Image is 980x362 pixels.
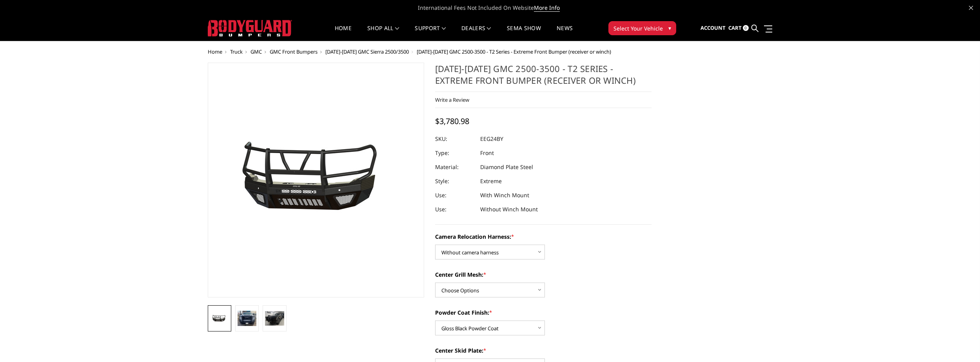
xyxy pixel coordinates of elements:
span: Cart [728,24,742,31]
a: GMC [250,48,262,55]
a: More Info [534,4,560,12]
a: SEMA Show [507,25,541,41]
dd: EEG24BY [480,132,503,146]
a: GMC Front Bumpers [270,48,318,55]
button: Select Your Vehicle [608,21,676,35]
span: 0 [743,25,749,31]
span: Select Your Vehicle [613,24,663,32]
a: Support [415,25,446,41]
dd: Extreme [480,174,502,188]
img: BODYGUARD BUMPERS [208,20,292,36]
dt: Use: [435,202,474,216]
span: [DATE]-[DATE] GMC 2500-3500 - T2 Series - Extreme Front Bumper (receiver or winch) [417,48,611,55]
a: shop all [367,25,399,41]
label: Powder Coat Finish: [435,308,652,317]
label: Camera Relocation Harness: [435,232,652,241]
dd: With Winch Mount [480,188,529,202]
span: $3,780.98 [435,116,469,126]
img: 2024-2025 GMC 2500-3500 - T2 Series - Extreme Front Bumper (receiver or winch) [238,311,256,326]
label: Center Skid Plate: [435,346,652,355]
a: Cart 0 [728,18,749,39]
dd: Front [480,146,494,160]
a: Account [701,18,726,39]
span: ▾ [668,24,671,32]
img: 2024-2025 GMC 2500-3500 - T2 Series - Extreme Front Bumper (receiver or winch) [265,311,284,326]
a: Home [208,48,222,55]
dt: Type: [435,146,474,160]
img: 2024-2025 GMC 2500-3500 - T2 Series - Extreme Front Bumper (receiver or winch) [210,314,229,323]
h1: [DATE]-[DATE] GMC 2500-3500 - T2 Series - Extreme Front Bumper (receiver or winch) [435,63,652,92]
dt: Use: [435,188,474,202]
dd: Without Winch Mount [480,202,538,216]
dt: SKU: [435,132,474,146]
a: Write a Review [435,96,469,103]
dt: Style: [435,174,474,188]
span: Account [701,24,726,31]
dd: Diamond Plate Steel [480,160,533,174]
a: Truck [230,48,243,55]
a: 2024-2025 GMC 2500-3500 - T2 Series - Extreme Front Bumper (receiver or winch) [208,63,424,297]
dt: Material: [435,160,474,174]
a: [DATE]-[DATE] GMC Sierra 2500/3500 [325,48,409,55]
a: Dealers [461,25,491,41]
a: Home [335,25,352,41]
label: Center Grill Mesh: [435,270,652,279]
a: News [557,25,573,41]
